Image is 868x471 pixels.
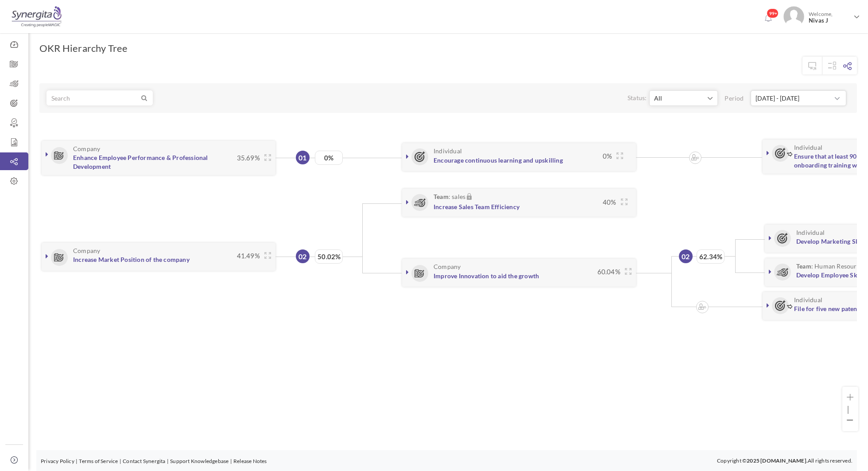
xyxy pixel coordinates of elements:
[296,151,310,164] a: 01
[649,90,718,106] button: All
[598,198,616,206] span: 40%
[747,457,808,464] b: 2025 [DOMAIN_NAME].
[233,458,267,464] a: Release Notes
[654,94,706,103] span: All
[794,144,822,151] span: Individual
[434,148,462,154] span: Individual
[794,305,864,312] a: File for five new patents.
[796,262,811,270] b: Team
[167,457,169,466] li: |
[761,12,775,26] a: Notifications
[679,249,693,263] a: 02
[47,91,140,105] input: Search
[298,153,306,162] span: 01
[76,457,77,466] li: |
[809,17,850,24] span: Nivas J
[120,457,121,466] li: |
[39,42,128,54] h1: OKR Hierarchy Tree
[796,229,825,236] span: Individual
[315,151,343,165] span: 0%
[780,3,864,29] a: Photo Welcome,Nivas J
[796,237,868,245] a: Develop Marketing Skills
[230,457,232,466] li: |
[170,458,229,464] a: Support Knowledgebase
[298,252,306,261] span: 02
[767,8,779,18] span: 99+
[794,296,822,303] span: Individual
[434,263,461,270] span: Company
[698,304,706,310] img: Cascading image
[434,156,563,164] a: Encourage continuous learning and upskilling
[697,249,725,264] span: 62.34%
[232,251,260,260] span: 41.49%
[628,93,647,102] label: Status:
[434,193,449,200] b: Team
[593,267,620,276] span: 60.04%
[73,145,100,152] span: Company
[123,458,165,464] a: Contact Synergita
[796,263,866,269] span: : Human Resources
[434,203,519,210] a: Increase Sales Team Efficiency
[691,154,699,160] img: Cascading image
[232,153,260,162] span: 35.69%
[73,154,208,170] a: Enhance Employee Performance & Professional Development
[315,249,343,264] span: 50.02%
[847,405,853,413] li: |
[73,247,100,254] span: Company
[717,456,852,465] p: Copyright © All rights reserved.
[598,152,612,160] span: 0%
[41,458,74,464] a: Privacy Policy
[73,256,190,263] a: Increase Market Position of the company
[79,458,118,464] a: Terms of Service
[434,272,539,280] a: Improve Innovation to aid the growth
[296,249,310,263] a: 02
[10,6,63,28] img: Logo
[434,193,472,201] span: : sales
[783,6,804,27] img: Photo
[725,94,749,103] span: Period
[682,252,690,261] span: 02
[804,6,852,28] span: Welcome,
